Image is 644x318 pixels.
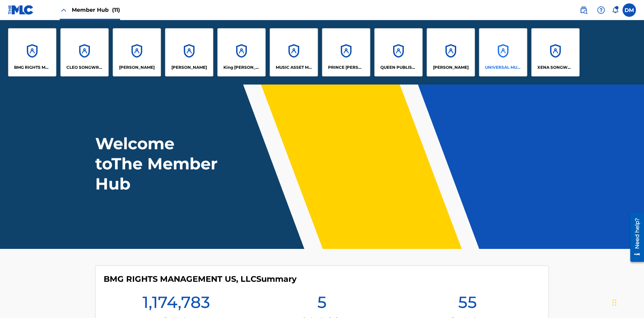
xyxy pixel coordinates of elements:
p: MUSIC ASSET MANAGEMENT (MAM) [276,64,312,70]
p: PRINCE MCTESTERSON [328,64,365,70]
img: MLC Logo [8,5,34,15]
a: AccountsUNIVERSAL MUSIC PUB GROUP [479,28,527,76]
h1: 5 [317,292,327,316]
p: XENA SONGWRITER [537,64,574,70]
div: Notifications [612,7,619,13]
a: AccountsCLEO SONGWRITER [60,28,109,76]
h1: Welcome to The Member Hub [95,134,221,194]
iframe: Resource Center [625,210,644,265]
img: Close [60,6,68,14]
img: search [580,6,588,14]
a: AccountsXENA SONGWRITER [531,28,580,76]
span: (11) [112,7,120,13]
p: EYAMA MCSINGER [171,64,207,70]
a: AccountsKing [PERSON_NAME] [217,28,266,76]
div: User Menu [623,3,636,17]
a: AccountsMUSIC ASSET MANAGEMENT (MAM) [270,28,318,76]
p: QUEEN PUBLISHA [380,64,417,70]
p: King McTesterson [223,64,260,70]
a: Accounts[PERSON_NAME] [427,28,475,76]
a: AccountsPRINCE [PERSON_NAME] [322,28,370,76]
p: BMG RIGHTS MANAGEMENT US, LLC [14,64,51,70]
iframe: Chat Widget [610,286,644,318]
h1: 55 [458,292,477,316]
span: Member Hub [72,6,120,14]
p: CLEO SONGWRITER [66,64,103,70]
div: Help [594,3,608,17]
a: Accounts[PERSON_NAME] [113,28,161,76]
p: RONALD MCTESTERSON [433,64,469,70]
a: AccountsQUEEN PUBLISHA [374,28,423,76]
img: help [597,6,605,14]
h1: 1,174,783 [143,292,210,316]
a: AccountsBMG RIGHTS MANAGEMENT US, LLC [8,28,56,76]
div: Drag [612,293,616,313]
a: Public Search [577,3,590,17]
h4: BMG RIGHTS MANAGEMENT US, LLC [104,274,297,284]
a: Accounts[PERSON_NAME] [165,28,213,76]
p: ELVIS COSTELLO [119,64,155,70]
p: UNIVERSAL MUSIC PUB GROUP [485,64,522,70]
